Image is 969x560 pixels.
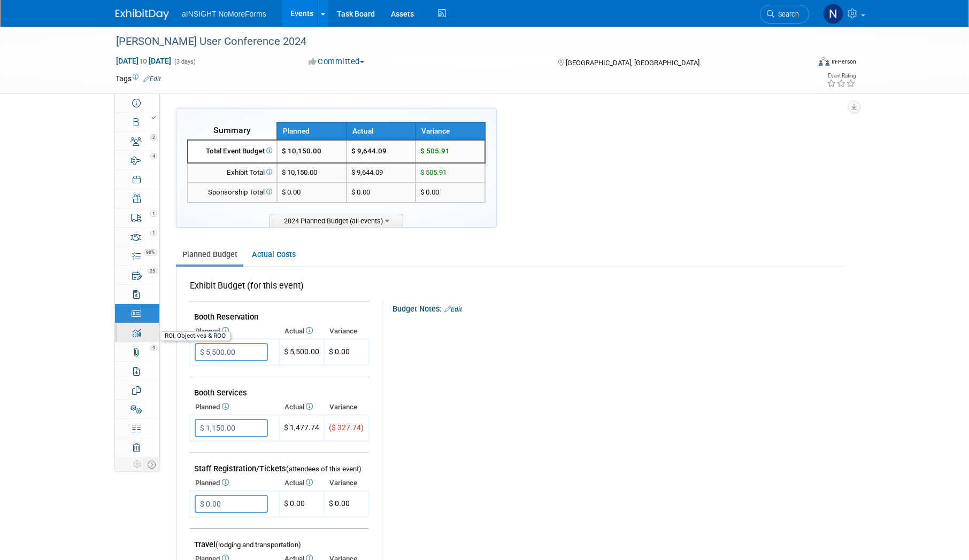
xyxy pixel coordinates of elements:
td: $ 0.00 [279,491,324,517]
span: (lodging and transportation) [216,541,301,549]
span: 9 [150,345,157,351]
td: Booth Reservation [190,301,368,324]
span: Search [774,10,799,18]
td: Personalize Event Tab Strip [131,457,144,471]
a: Edit [444,306,462,313]
span: $ 0.00 [329,347,350,356]
th: Variance [324,400,368,415]
td: Booth Services [190,377,368,400]
a: 9 [115,343,159,361]
td: $ 9,644.09 [347,163,416,183]
span: $ 0.00 [329,499,350,508]
span: $ 5,500.00 [284,347,319,356]
td: Travel [190,529,368,552]
td: $ 1,477.74 [279,415,324,441]
span: $ 0.00 [282,188,301,196]
span: aINSIGHT NoMoreForms [182,10,266,18]
span: $ 505.91 [420,147,450,155]
span: Summary [213,125,251,135]
th: Planned [277,122,347,140]
span: ($ 327.74) [329,423,364,432]
th: Actual [279,400,324,415]
a: Planned Budget [176,245,243,265]
td: Staff Registration/Tickets [190,453,368,476]
button: Committed [305,56,368,67]
td: $ 0.00 [347,183,416,203]
a: Actual Costs [245,245,302,265]
span: $ 0.00 [420,188,439,196]
span: $ 10,150.00 [282,147,321,155]
td: Toggle Event Tabs [144,457,160,471]
td: $ 9,644.09 [347,140,416,163]
a: 4 [115,151,159,169]
a: 25 [115,266,159,284]
a: Search [760,5,809,24]
th: Variance [416,122,485,140]
th: Planned [190,400,279,415]
div: In-Person [831,58,856,66]
div: Total Event Budget [193,146,272,157]
span: 4 [150,153,157,159]
th: Actual [279,476,324,491]
img: Format-Inperson.png [819,57,829,66]
td: Tags [116,73,161,84]
a: 1 [115,208,159,227]
span: 1 [150,211,157,217]
div: Sponsorship Total [193,188,272,198]
span: (attendees of this event) [286,465,362,473]
i: Booth reservation complete [152,115,156,120]
span: 90% [144,249,157,255]
div: Event Rating [827,73,856,79]
a: 2 [115,132,159,151]
a: 90% [115,247,159,266]
th: Actual [347,122,416,140]
div: Event Format [746,56,856,72]
div: [PERSON_NAME] User Conference 2024 [112,32,793,51]
span: to [139,57,149,65]
span: 2 [150,134,157,141]
span: $ 10,150.00 [282,168,317,176]
span: [GEOGRAPHIC_DATA], [GEOGRAPHIC_DATA] [566,59,699,67]
a: 1 [115,228,159,246]
span: [DATE] [DATE] [116,56,172,66]
img: Nichole Brown [823,4,843,24]
a: Edit [143,75,161,83]
span: 25 [148,268,157,274]
span: 2024 Planned Budget (all events) [270,214,403,227]
img: ExhibitDay [116,9,169,20]
th: Variance [324,476,368,491]
span: (3 days) [173,58,196,65]
span: $ 505.91 [420,168,447,176]
th: Variance [324,324,368,339]
th: Actual [279,324,324,339]
div: Exhibit Budget (for this event) [190,280,364,298]
div: Budget Notes: [393,301,843,315]
span: 1 [150,230,157,236]
th: Planned [190,476,279,491]
th: Planned [190,324,279,339]
div: Exhibit Total [193,168,272,178]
